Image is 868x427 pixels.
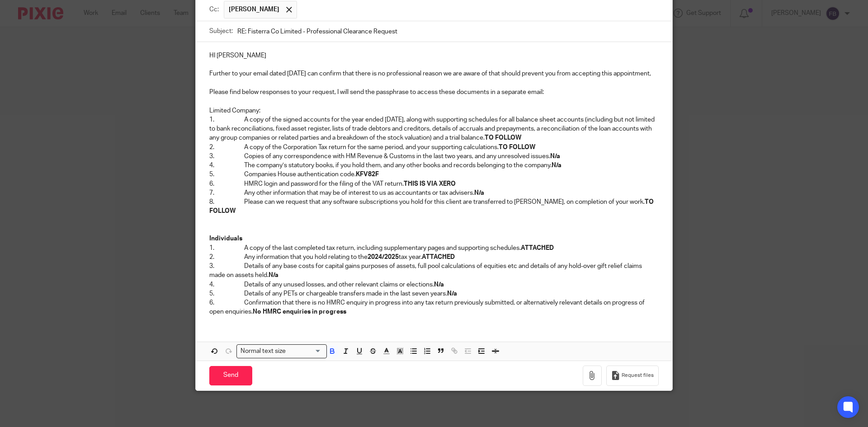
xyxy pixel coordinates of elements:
p: 1. A copy of the last completed tax return, including supplementary pages and supporting schedules. [209,244,659,253]
strong: No HMRC enquiries in progress [253,309,346,315]
strong: THIS IS VIA XERO [404,181,456,187]
div: Search for option [236,344,327,358]
p: 5. Companies House authentication code. [209,170,659,179]
p: 3. Details of any base costs for capital gains purposes of assets, full pool calculations of equi... [209,262,659,280]
strong: TO FOLLOW [485,135,521,141]
span: Request files [622,372,654,379]
p: 3. Copies of any correspondence with HM Revenue & Customs in the last two years, and any unresolv... [209,152,659,161]
p: 2. Any information that you hold relating to the tax year. [209,253,659,262]
p: 4. Details of any unused losses, and other relevant claims or elections. [209,280,659,289]
p: 4. The company’s statutory books, if you hold them, and any other books and records belonging to ... [209,161,659,170]
p: Please find below responses to your request, I will send the passphrase to access these documents... [209,88,659,97]
p: 6. HMRC login and password for the filing of the VAT return. [209,179,659,188]
p: Further to your email dated [DATE] can confirm that there is no professional reason we are aware ... [209,69,659,78]
strong: N/a [269,272,278,278]
p: 8. Please can we request that any software subscriptions you hold for this client are transferred... [209,197,659,216]
input: Send [209,366,252,385]
p: 6. Confirmation that there is no HMRC enquiry in progress into any tax return previously submitte... [209,298,659,317]
p: 5. Details of any PETs or chargeable transfers made in the last seven years. [209,289,659,298]
strong: N/a [447,291,457,297]
strong: TO FOLLOW [499,144,535,150]
strong: Individuals [209,235,242,242]
span: Normal text size [239,347,288,356]
strong: N/a [434,282,444,288]
strong: ATTACHED [422,254,455,260]
strong: 2024/2025 [368,254,399,260]
strong: N/a [474,190,484,196]
strong: N/a [552,162,561,169]
span: [PERSON_NAME] [229,5,279,14]
input: Search for option [289,347,321,356]
p: HI [PERSON_NAME] [209,51,659,60]
strong: ATTACHED [521,245,554,251]
strong: N/a [550,153,560,160]
p: 7. Any other information that may be of interest to us as accountants or tax advisers. [209,188,659,197]
p: 2. A copy of the Corporation Tax return for the same period, and your supporting calculations. [209,143,659,152]
label: Cc: [209,5,219,14]
p: Limited Company: [209,106,659,115]
button: Request files [606,366,659,386]
label: Subject: [209,27,233,36]
strong: KFV82F [356,171,379,178]
p: 1. A copy of the signed accounts for the year ended [DATE], along with supporting schedules for a... [209,115,659,143]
